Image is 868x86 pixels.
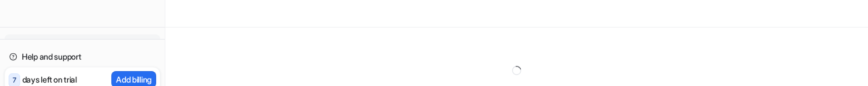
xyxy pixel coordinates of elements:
a: Help and support [5,49,160,65]
p: days left on trial [22,73,77,85]
a: Chat [5,34,160,50]
p: Add billing [116,73,152,85]
p: 7 [13,75,16,85]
